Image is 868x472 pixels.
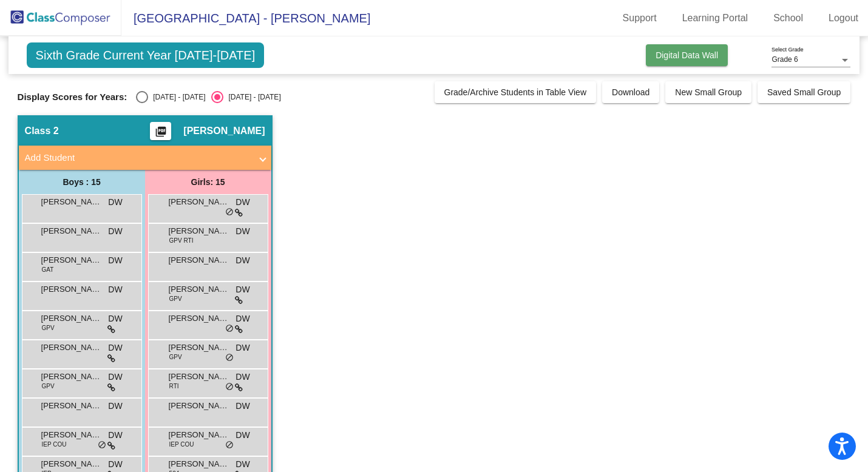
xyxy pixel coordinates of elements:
[108,254,122,267] span: DW
[225,440,234,450] span: do_not_disturb_alt
[236,254,249,267] span: DW
[41,458,102,470] span: [PERSON_NAME]
[602,81,659,103] button: Download
[169,254,229,266] span: [PERSON_NAME]
[108,458,122,471] span: DW
[108,283,122,296] span: DW
[656,50,718,60] span: Digital Data Wall
[108,225,122,238] span: DW
[41,429,102,441] span: [PERSON_NAME]
[236,400,249,413] span: DW
[145,170,271,194] div: Girls: 15
[108,196,122,209] span: DW
[225,324,234,334] span: do_not_disturb_alt
[169,352,182,362] span: GPV
[108,429,122,442] span: DW
[169,382,179,391] span: RTI
[236,429,249,442] span: DW
[225,207,234,217] span: do_not_disturb_alt
[108,371,122,383] span: DW
[42,382,55,391] span: GPV
[236,371,249,383] span: DW
[225,382,234,392] span: do_not_disturb_alt
[819,8,868,28] a: Logout
[98,440,106,450] span: do_not_disturb_alt
[435,81,597,103] button: Grade/Archive Students in Table View
[673,8,758,28] a: Learning Portal
[236,283,249,296] span: DW
[108,342,122,354] span: DW
[758,81,850,103] button: Saved Small Group
[646,44,728,66] button: Digital Data Wall
[764,8,813,28] a: School
[41,283,102,295] span: [PERSON_NAME]
[121,8,370,28] span: [GEOGRAPHIC_DATA] - [PERSON_NAME]
[169,236,194,245] span: GPV RTI
[108,400,122,413] span: DW
[41,254,102,266] span: [PERSON_NAME]
[41,225,102,237] span: [PERSON_NAME] [PERSON_NAME]
[169,342,229,354] span: [PERSON_NAME]
[236,196,249,209] span: DW
[236,225,249,238] span: DW
[183,125,265,137] span: [PERSON_NAME]
[169,400,229,412] span: [PERSON_NAME]
[613,8,666,28] a: Support
[25,125,59,137] span: Class 2
[148,92,205,103] div: [DATE] - [DATE]
[675,87,742,97] span: New Small Group
[41,196,102,208] span: [PERSON_NAME]
[169,458,229,470] span: [PERSON_NAME]
[25,151,251,165] mat-panel-title: Add Student
[19,170,145,194] div: Boys : 15
[236,458,249,471] span: DW
[41,400,102,412] span: [PERSON_NAME]
[19,146,271,170] mat-expansion-panel-header: Add Student
[41,342,102,354] span: [PERSON_NAME]
[136,91,280,103] mat-radio-group: Select an option
[169,225,229,237] span: [PERSON_NAME]
[771,55,798,64] span: Grade 6
[169,196,229,208] span: [PERSON_NAME]
[169,294,182,303] span: GPV
[169,440,194,449] span: IEP COU
[169,283,229,295] span: [PERSON_NAME]
[27,42,265,68] span: Sixth Grade Current Year [DATE]-[DATE]
[154,126,168,143] mat-icon: picture_as_pdf
[767,87,841,97] span: Saved Small Group
[236,312,249,325] span: DW
[169,312,229,325] span: [PERSON_NAME] Del [PERSON_NAME]
[41,371,102,383] span: [PERSON_NAME]
[169,371,229,383] span: [PERSON_NAME]
[150,122,171,140] button: Print Students Details
[108,312,122,325] span: DW
[444,87,587,97] span: Grade/Archive Students in Table View
[236,342,249,354] span: DW
[42,440,67,449] span: IEP COU
[665,81,751,103] button: New Small Group
[225,353,234,363] span: do_not_disturb_alt
[612,87,649,97] span: Download
[41,312,102,325] span: [PERSON_NAME]
[42,323,55,332] span: GPV
[223,92,280,103] div: [DATE] - [DATE]
[169,429,229,441] span: [PERSON_NAME]
[18,92,127,103] span: Display Scores for Years:
[42,265,54,274] span: GAT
